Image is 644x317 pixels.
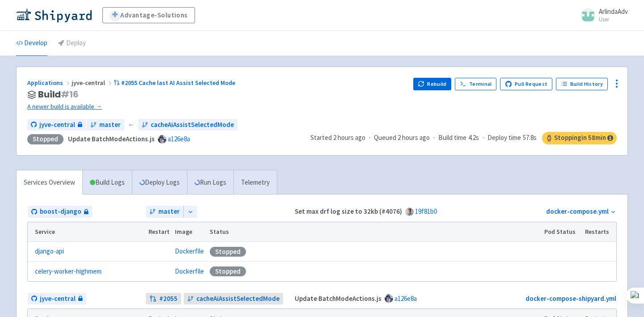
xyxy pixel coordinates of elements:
time: 2 hours ago [333,133,365,142]
a: Terminal [455,78,496,90]
span: 4.2s [468,133,479,143]
span: jyve-central [72,79,114,87]
a: django-api [35,246,64,257]
a: a126e8a [394,294,417,303]
div: · · · [310,132,617,144]
a: docker-compose-shipyard.yml [525,294,616,303]
span: master [99,120,121,130]
a: Build History [556,78,608,90]
strong: Set max drf log size to 32kb (#4076) [295,207,402,216]
span: Started [310,133,365,142]
strong: # 2055 [159,294,178,304]
a: Pull Request [500,78,552,90]
a: Develop [16,31,47,56]
span: ← [128,120,135,130]
th: Image [172,222,207,242]
a: jyve-central [28,293,86,305]
a: Dockerfile [175,247,204,255]
span: Build time [438,133,466,143]
a: 19f81b0 [415,207,437,216]
a: boost-django [28,206,92,218]
span: cacheAiAssistSelectedMode [196,294,280,304]
span: jyve-central [39,120,75,130]
a: Deploy Logs [132,170,187,195]
span: 57.8s [523,133,537,143]
a: #2055 [146,293,181,305]
a: cacheAiAssistSelectedMode [138,119,237,131]
a: master [146,206,183,218]
strong: Update BatchModeActions.js [295,294,381,303]
a: Services Overview [17,170,82,195]
a: cacheAiAssistSelectedMode [184,293,283,305]
a: Telemetry [233,170,277,195]
a: Dockerfile [175,267,204,275]
a: Run Logs [187,170,233,195]
span: jyve-central [40,294,76,304]
th: Restarts [582,222,616,242]
span: Build [38,89,79,100]
a: Deploy [58,31,86,56]
a: A newer build is available → [27,101,406,112]
th: Restart [145,222,172,242]
a: a126e8a [168,135,190,143]
span: boost-django [40,207,81,217]
div: Stopped [210,266,246,276]
a: Build Logs [83,170,132,195]
small: User [599,17,628,22]
a: docker-compose.yml [546,207,609,216]
span: ArlindaAdv [599,7,628,16]
th: Status [207,222,542,242]
a: Applications [27,79,72,87]
a: jyve-central [27,119,86,131]
th: Pod Status [542,222,582,242]
span: master [158,207,180,217]
th: Service [28,222,145,242]
span: # 16 [61,88,79,101]
a: master [87,119,124,131]
a: #2055 Cache last AI Assist Selected Mode [114,79,237,87]
img: Shipyard logo [16,8,92,22]
span: Stopping in 58 min [542,132,617,144]
a: Advantage-Solutions [102,7,195,23]
span: cacheAiAssistSelectedMode [151,120,234,130]
strong: Update BatchModeActions.js [68,135,155,143]
button: Rebuild [413,78,452,90]
span: Deploy time [487,133,521,143]
span: Queued [374,133,430,142]
time: 2 hours ago [398,133,430,142]
a: ArlindaAdv User [576,8,628,22]
a: celery-worker-highmem [35,266,102,277]
div: Stopped [27,134,64,144]
div: Stopped [210,247,246,257]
